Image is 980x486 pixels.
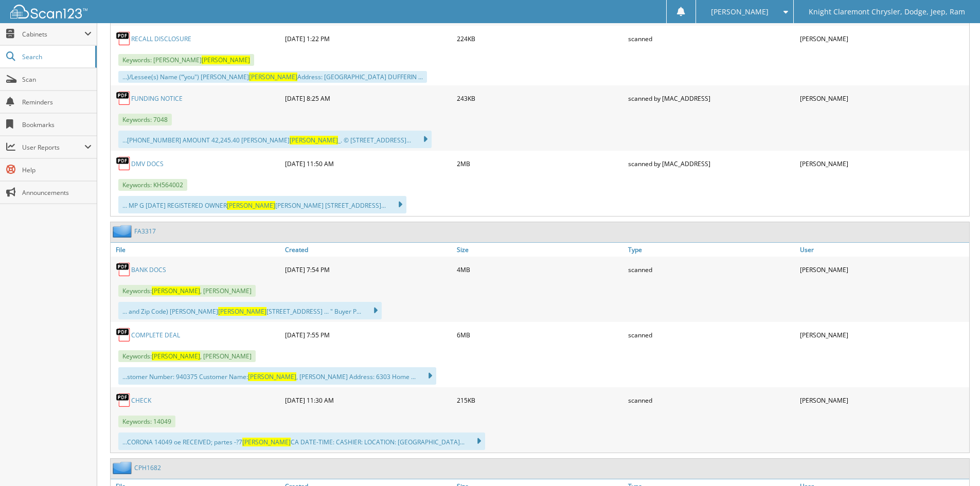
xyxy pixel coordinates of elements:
[809,9,965,15] span: Knight Claremont Chrysler, Dodge, Jeep, Ram
[282,243,454,257] a: Created
[282,153,454,174] div: [DATE] 11:50 AM
[282,325,454,345] div: [DATE] 7:55 PM
[22,120,92,129] span: Bookmarks
[22,52,90,61] span: Search
[282,390,454,410] div: [DATE] 11:30 AM
[116,262,131,277] img: PDF.png
[131,396,151,405] a: CHECK
[626,259,797,280] div: scanned
[131,265,166,274] a: BANK DOCS
[249,73,297,81] span: [PERSON_NAME]
[22,30,84,39] span: Cabinets
[248,372,296,381] span: [PERSON_NAME]
[118,179,187,191] span: Keywords: KH564002
[152,352,200,361] span: [PERSON_NAME]
[22,75,92,84] span: Scan
[626,88,797,109] div: scanned by [MAC_ADDRESS]
[118,131,432,148] div: ...[PHONE_NUMBER] AMOUNT 42,245.40 [PERSON_NAME] _. © [STREET_ADDRESS]...
[22,188,92,197] span: Announcements
[116,156,131,171] img: PDF.png
[454,28,626,49] div: 224KB
[454,243,626,257] a: Size
[290,136,338,145] span: [PERSON_NAME]
[454,88,626,109] div: 243KB
[118,302,382,319] div: ... and Zip Code) [PERSON_NAME] [STREET_ADDRESS] ... " Buyer P...
[116,327,131,343] img: PDF.png
[134,227,156,236] a: FA3317
[626,153,797,174] div: scanned by [MAC_ADDRESS]
[111,243,282,257] a: File
[797,28,969,49] div: [PERSON_NAME]
[929,437,980,486] iframe: Chat Widget
[118,285,256,297] span: Keywords: , [PERSON_NAME]
[797,259,969,280] div: [PERSON_NAME]
[202,56,250,64] span: [PERSON_NAME]
[131,331,180,339] a: COMPLETE DEAL
[454,390,626,410] div: 215KB
[282,28,454,49] div: [DATE] 1:22 PM
[131,34,191,43] a: RECALL DISCLOSURE
[118,367,436,385] div: ...stomer Number: 940375 Customer Name: , [PERSON_NAME] Address: 6303 Home ...
[118,196,406,213] div: ... MP G [DATE] REGISTERED OWNER [PERSON_NAME] [STREET_ADDRESS]...
[116,31,131,46] img: PDF.png
[118,54,254,66] span: Keywords: [PERSON_NAME]
[116,91,131,106] img: PDF.png
[454,325,626,345] div: 6MB
[282,88,454,109] div: [DATE] 8:25 AM
[227,201,275,210] span: [PERSON_NAME]
[118,114,172,125] span: Keywords: 7048
[711,9,769,15] span: [PERSON_NAME]
[797,88,969,109] div: [PERSON_NAME]
[22,98,92,106] span: Reminders
[626,243,797,257] a: Type
[797,390,969,410] div: [PERSON_NAME]
[118,433,485,450] div: ...CORONA 14049 oe RECEIVED; partes -?7 CA DATE-TIME: CASHIER: LOCATION: [GEOGRAPHIC_DATA]...
[282,259,454,280] div: [DATE] 7:54 PM
[22,166,92,174] span: Help
[626,325,797,345] div: scanned
[113,225,134,238] img: folder2.png
[454,259,626,280] div: 4MB
[131,94,183,103] a: FUNDING NOTICE
[797,153,969,174] div: [PERSON_NAME]
[131,159,164,168] a: DMV DOCS
[118,350,256,362] span: Keywords: , [PERSON_NAME]
[626,390,797,410] div: scanned
[118,71,427,83] div: ...)/Lessee(s) Name (“‘you") [PERSON_NAME] Address: [GEOGRAPHIC_DATA] DUFFERIN ...
[134,463,161,472] a: CPH1682
[152,286,200,295] span: [PERSON_NAME]
[242,438,291,446] span: [PERSON_NAME]
[218,307,266,316] span: [PERSON_NAME]
[22,143,84,152] span: User Reports
[797,243,969,257] a: User
[454,153,626,174] div: 2MB
[113,461,134,474] img: folder2.png
[118,416,175,427] span: Keywords: 14049
[797,325,969,345] div: [PERSON_NAME]
[10,5,87,19] img: scan123-logo-white.svg
[626,28,797,49] div: scanned
[116,392,131,408] img: PDF.png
